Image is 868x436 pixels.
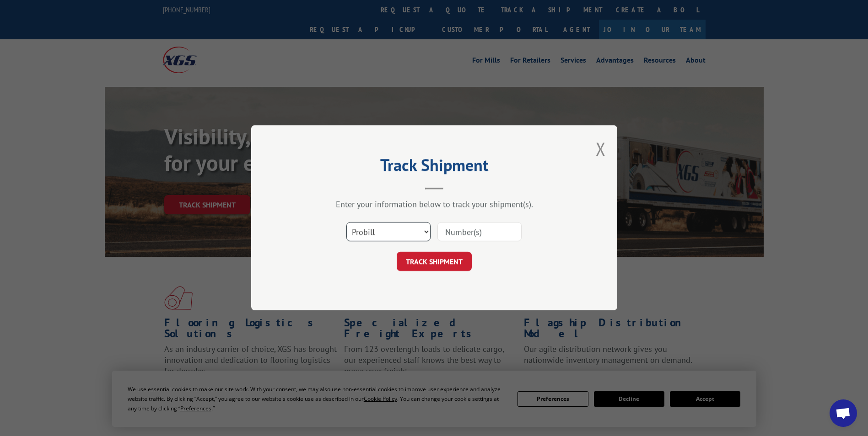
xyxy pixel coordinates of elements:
h2: Track Shipment [297,159,571,176]
button: Close modal [596,137,606,161]
div: Open chat [830,399,857,427]
button: TRACK SHIPMENT [397,252,472,271]
div: Enter your information below to track your shipment(s). [297,199,571,210]
input: Number(s) [437,223,522,242]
